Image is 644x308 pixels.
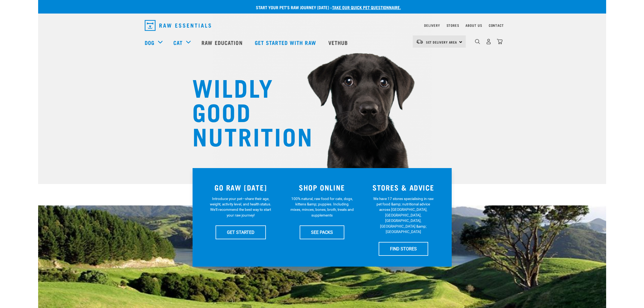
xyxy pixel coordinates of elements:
p: Introduce your pet—share their age, weight, activity level, and health status. We'll recommend th... [209,196,272,218]
a: Vethub [323,32,355,53]
a: take our quick pet questionnaire. [332,6,401,8]
h3: STORES & ADVICE [366,183,441,192]
a: Contact [489,24,504,26]
img: van-moving.png [416,39,423,44]
nav: dropdown navigation [38,32,606,53]
span: Set Delivery Area [426,41,457,43]
a: Raw Education [196,32,249,53]
p: We have 17 stores specialising in raw pet food &amp; nutritional advice across [GEOGRAPHIC_DATA],... [372,196,435,235]
a: Delivery [424,24,440,26]
img: Raw Essentials Logo [145,20,211,31]
a: SEE PACKS [300,225,344,239]
nav: dropdown navigation [140,18,504,33]
img: home-icon@2x.png [497,39,503,44]
a: Get started with Raw [249,32,323,53]
a: GET STARTED [216,225,266,239]
a: About Us [465,24,482,26]
a: Cat [173,38,183,47]
a: FIND STORES [379,242,428,255]
h3: GO RAW [DATE] [203,183,278,192]
p: 100% natural, raw food for cats, dogs, kittens &amp; puppies. Including mixes, minces, bones, bro... [290,196,354,218]
img: home-icon-1@2x.png [475,39,480,44]
a: Stores [447,24,459,26]
img: user.png [486,39,491,44]
h3: SHOP ONLINE [285,183,359,192]
p: Start your pet’s raw journey [DATE] – [42,4,610,11]
h1: WILDLY GOOD NUTRITION [192,74,300,148]
a: Dog [145,38,154,47]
